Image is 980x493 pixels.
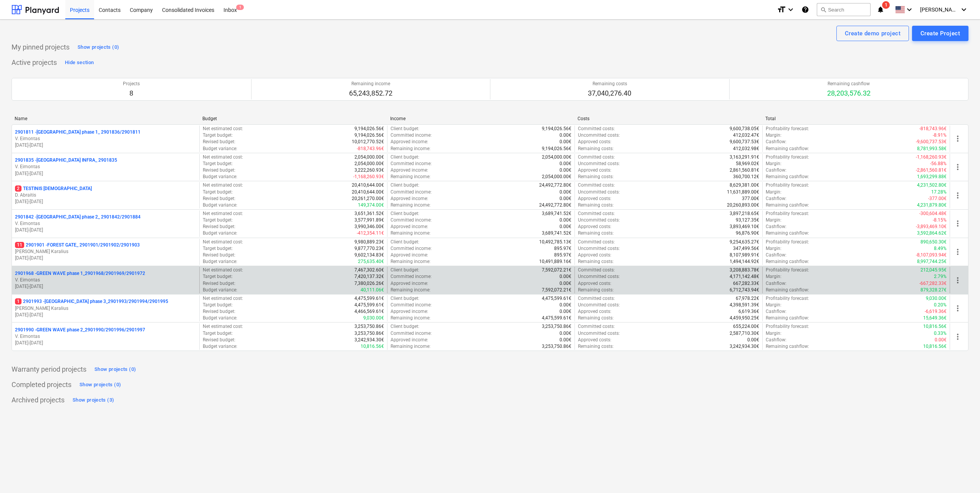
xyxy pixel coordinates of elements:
[765,116,947,121] div: Total
[578,258,614,265] p: Remaining costs :
[766,189,781,195] p: Margin :
[15,129,196,149] div: 2901811 -[GEOGRAPHIC_DATA] phase 1_ 2901836/2901811V. Eimontas[DATE]-[DATE]
[203,252,235,258] p: Revised budget :
[539,239,571,245] p: 10,492,785.13€
[560,223,571,230] p: 0.00€
[578,302,620,308] p: Uncommitted costs :
[78,43,119,52] div: Show projects (0)
[742,195,759,202] p: 377.00€
[786,5,795,14] i: keyboard_arrow_down
[942,456,980,493] iframe: Chat Widget
[905,5,914,14] i: keyboard_arrow_down
[934,245,947,252] p: 8.49%
[578,195,611,202] p: Approved costs :
[578,273,620,280] p: Uncommitted costs :
[766,245,781,252] p: Margin :
[836,26,909,41] button: Create demo project
[352,139,384,145] p: 10,012,770.52€
[766,167,786,174] p: Cashflow :
[354,210,384,217] p: 3,651,361.52€
[930,160,947,167] p: -56.88%
[730,287,759,293] p: 6,712,743.94€
[934,302,947,308] p: 0.20%
[920,267,947,273] p: 212,045.95€
[203,126,243,132] p: Net estimated cost :
[730,210,759,217] p: 3,897,218.65€
[730,139,759,145] p: 9,600,737.53€
[928,195,947,202] p: -377.00€
[391,195,428,202] p: Approved income :
[391,217,432,223] p: Committed income :
[817,3,871,16] button: Search
[539,182,571,189] p: 24,492,772.80€
[203,132,233,139] p: Target budget :
[578,174,614,180] p: Remaining costs :
[63,56,96,69] button: Hide section
[733,245,759,252] p: 347,499.56€
[354,302,384,308] p: 4,475,599.61€
[15,214,141,220] p: 2901842 - [GEOGRAPHIC_DATA] phase 2_ 2901842/2901884
[354,217,384,223] p: 3,577,991.89€
[736,160,759,167] p: 58,969.02€
[801,5,809,14] i: Knowledge base
[391,167,428,174] p: Approved income :
[916,139,947,145] p: -9,600,737.53€
[578,252,611,258] p: Approved costs :
[560,160,571,167] p: 0.00€
[912,26,968,41] button: Create Project
[777,5,786,14] i: format_size
[917,146,947,152] p: 8,781,993.58€
[79,381,121,389] div: Show projects (0)
[203,295,243,302] p: Net estimated cost :
[766,126,809,132] p: Profitability forecast :
[920,239,947,245] p: 890,650.30€
[15,255,196,261] p: [DATE] - [DATE]
[934,273,947,280] p: 2.79%
[766,146,809,152] p: Remaining cashflow :
[953,162,962,172] span: more_vert
[554,245,571,252] p: 895.97€
[560,302,571,308] p: 0.00€
[766,160,781,167] p: Margin :
[391,132,432,139] p: Committed income :
[578,154,615,160] p: Committed costs :
[766,295,809,302] p: Profitability forecast :
[953,276,962,285] span: more_vert
[727,202,759,208] p: 20,260,893.00€
[827,89,871,98] p: 28,203,576.32
[15,242,196,261] div: 112901901 -FOREST GATE_ 2901901/2901902/2901903[PERSON_NAME] Karalius[DATE]-[DATE]
[203,167,235,174] p: Revised budget :
[766,230,809,237] p: Remaining cashflow :
[560,139,571,145] p: 0.00€
[916,252,947,258] p: -8,107,093.94€
[916,223,947,230] p: -3,893,469.10€
[578,189,620,195] p: Uncommitted costs :
[352,189,384,195] p: 20,410,644.00€
[391,126,419,132] p: Client budget :
[361,287,384,293] p: 40,111.06€
[766,223,786,230] p: Cashflow :
[390,116,572,121] div: Income
[391,139,428,145] p: Approved income :
[727,189,759,195] p: 11,631,889.00€
[353,174,384,180] p: -1,168,260.93€
[730,273,759,280] p: 4,171,142.48€
[391,239,419,245] p: Client budget :
[15,116,196,121] div: Name
[236,5,244,10] span: 1
[15,214,196,233] div: 2901842 -[GEOGRAPHIC_DATA] phase 2_ 2901842/2901884V. Eimontas[DATE]-[DATE]
[391,295,419,302] p: Client budget :
[203,267,243,273] p: Net estimated cost :
[560,132,571,139] p: 0.00€
[766,217,781,223] p: Margin :
[554,252,571,258] p: 895.97€
[15,185,22,192] span: 2
[931,189,947,195] p: 17.28%
[391,308,428,315] p: Approved income :
[542,230,571,237] p: 3,689,741.52€
[354,280,384,287] p: 7,380,026.26€
[820,7,826,13] span: search
[15,227,196,233] p: [DATE] - [DATE]
[357,230,384,237] p: -412,354.11€
[730,267,759,273] p: 3,208,883.78€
